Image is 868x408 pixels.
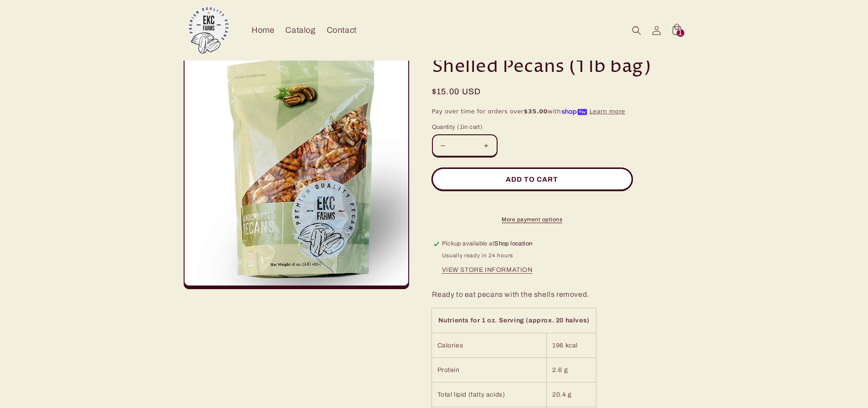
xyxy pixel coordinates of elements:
span: Shop location [494,240,532,247]
a: EKC Pecans [180,2,237,59]
strong: (approx. 20 halves) [526,317,589,324]
p: Pickup available at [442,240,533,249]
td: Total lipid (fatty acids) [432,382,547,407]
img: EKC Pecans [184,5,234,56]
span: ( in cart) [457,124,483,130]
media-gallery: Gallery Viewer [184,50,409,289]
a: Home [246,20,280,41]
button: View store information [442,266,533,274]
td: 20.4 g [547,382,596,407]
span: 1 [460,124,463,130]
a: More payment options [432,215,632,224]
a: Contact [321,20,362,41]
button: Add to cart [432,168,632,190]
h1: Shelled Pecans (1 lb bag) [432,55,685,79]
label: Quantity [432,123,632,132]
span: Contact [327,25,357,36]
span: Catalog [285,25,315,36]
td: 196 kcal [547,333,596,357]
summary: Search [627,20,647,41]
strong: Nutrients for 1 oz. Serving [438,317,524,324]
span: $15.00 USD [432,86,481,98]
span: 1 [678,29,683,37]
td: Calories [432,333,547,357]
a: Catalog [280,20,321,41]
span: Home [252,25,274,36]
p: Usually ready in 24 hours [442,251,533,260]
p: Ready to eat pecans with the shells removed. [432,288,685,301]
td: Protein [432,357,547,382]
td: 2.6 g [547,357,596,382]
